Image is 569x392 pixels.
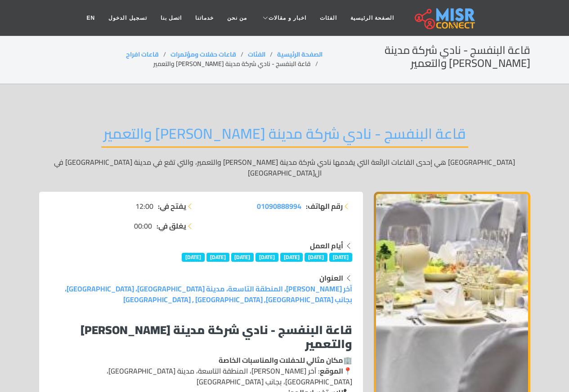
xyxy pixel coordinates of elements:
[182,253,205,262] span: [DATE]
[188,9,220,26] a: خدماتنا
[153,59,323,69] li: قاعة البنفسج - نادي شركة مدينة [PERSON_NAME] والتعمير
[313,9,344,26] a: الفئات
[255,253,278,262] span: [DATE]
[65,282,352,306] a: آخر [PERSON_NAME]، المنطقة التاسعة، مدينة [GEOGRAPHIC_DATA]، [GEOGRAPHIC_DATA]، بجانب [GEOGRAPHIC...
[135,201,153,211] span: 12:00
[219,353,343,367] strong: مكان مثالي للحفلات والمناسبات الخاصة
[344,9,401,26] a: الصفحة الرئيسية
[220,9,254,26] a: من نحن
[415,7,475,29] img: main.misr_connect
[310,239,343,252] strong: أيام العمل
[80,9,102,26] a: EN
[257,201,301,211] a: 01090888994
[157,220,186,231] strong: يغلق في:
[102,9,153,26] a: تسجيل الدخول
[39,157,530,178] p: [GEOGRAPHIC_DATA] هي إحدى القاعات الرائعة التي يقدمها نادي شركة مدينة [PERSON_NAME] والتعمير، وال...
[320,364,343,378] strong: الموقع
[257,199,301,213] span: 01090888994
[277,48,323,60] a: الصفحة الرئيسية
[280,253,303,262] span: [DATE]
[254,9,313,26] a: اخبار و مقالات
[81,319,352,355] strong: قاعة البنفسج - نادي شركة مدينة [PERSON_NAME] والتعمير
[158,201,186,211] strong: يفتح في:
[154,9,188,26] a: اتصل بنا
[126,48,159,60] a: قاعات افراح
[206,253,229,262] span: [DATE]
[329,253,352,262] span: [DATE]
[248,48,265,60] a: الفئات
[305,253,327,262] span: [DATE]
[134,220,152,231] span: 00:00
[323,44,530,70] h2: قاعة البنفسج - نادي شركة مدينة [PERSON_NAME] والتعمير
[231,253,254,262] span: [DATE]
[319,271,343,285] strong: العنوان
[170,48,236,60] a: قاعات حفلات ومؤتمرات
[306,201,343,211] strong: رقم الهاتف:
[101,125,468,148] h2: قاعة البنفسج - نادي شركة مدينة [PERSON_NAME] والتعمير
[269,14,306,22] span: اخبار و مقالات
